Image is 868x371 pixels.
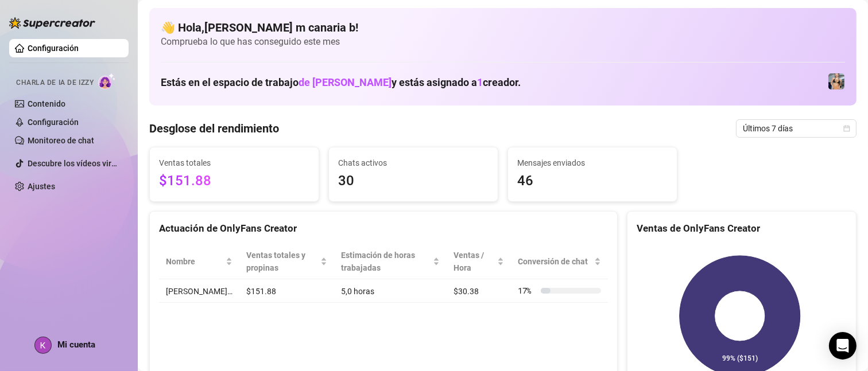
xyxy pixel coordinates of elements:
[355,21,358,34] font: !
[526,285,531,296] font: %
[338,173,354,189] font: 30
[246,287,276,296] font: $151.88
[204,21,355,34] font: [PERSON_NAME] m canaria b
[149,122,279,135] font: Desglose del rendimiento
[28,118,79,127] a: Configuración
[392,76,477,88] font: y estás asignado a
[483,76,521,88] font: creador.
[166,257,195,266] font: Nombre
[28,44,79,53] a: Configuración
[518,285,526,296] font: 17
[57,339,95,350] font: Mi cuenta
[338,158,387,167] font: Chats activos
[28,182,55,191] a: Ajustes
[743,120,850,137] span: Últimos 7 días
[829,332,857,360] div: Abrir Intercom Messenger
[159,158,211,167] font: Ventas totales
[637,222,760,234] font: Ventas de OnlyFans Creator
[517,158,585,167] font: Mensajes enviados
[161,76,299,88] font: Estás en el espacio de trabajo
[239,244,334,279] th: Ventas totales y propinas
[743,124,793,133] font: Últimos 7 días
[28,159,127,168] a: Descubre los vídeos virales
[477,76,483,88] font: 1
[299,76,392,88] font: de [PERSON_NAME]
[159,222,297,234] font: Actuación de OnlyFans Creator
[35,337,51,353] img: ACg8ocKl0acM2LYiqVjP1tsr0YPXM_cRKZFG1Ch15SAVarLh188cPmYD=s96-c
[166,287,232,296] font: [PERSON_NAME]…
[98,73,116,89] img: AI Chatter
[454,287,479,296] font: $30.38
[161,36,340,47] font: Comprueba lo que has conseguido este mes
[161,21,204,34] font: 👋 Hola,
[28,99,65,108] a: Contenido
[341,287,374,296] font: 5,0 horas
[341,251,415,272] font: Estimación de horas trabajadas
[16,79,94,87] font: Charla de IA de Izzy
[454,251,484,272] font: Ventas / Hora
[447,244,511,279] th: Ventas / Hora
[28,136,94,145] a: Monitoreo de chat
[511,244,608,279] th: Conversión de chat
[9,17,95,29] img: logo-BBDzfeDw.svg
[828,73,844,89] img: Verónica
[159,173,211,189] font: $151.88
[159,244,239,279] th: Nombre
[518,257,588,266] font: Conversión de chat
[843,125,850,132] span: calendario
[246,251,305,272] font: Ventas totales y propinas
[517,173,533,189] font: 46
